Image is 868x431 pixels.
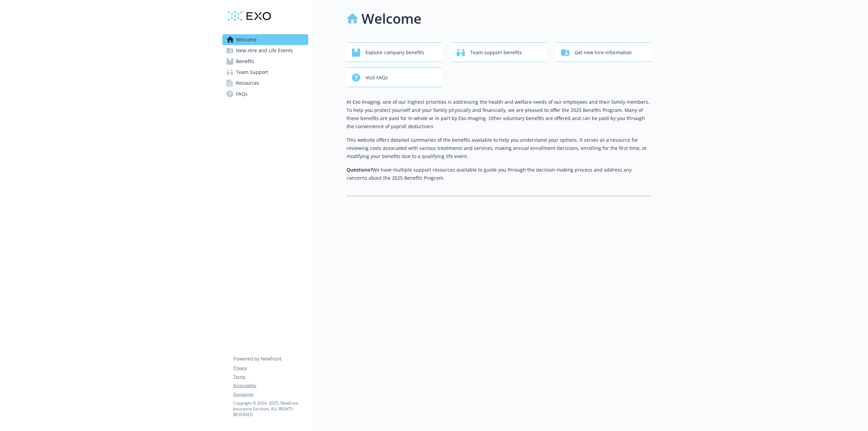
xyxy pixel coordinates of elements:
a: Welcome [222,34,308,45]
span: Resources [236,78,259,89]
p: Copyright © 2024 - 2025 , Newfront Insurance Services, ALL RIGHTS RESERVED [233,400,308,417]
a: New Hire and Life Events [222,45,308,56]
span: Visit FAQs [366,71,388,84]
span: New Hire and Life Events [236,45,293,56]
strong: Questions? [347,166,372,173]
button: Team support benefits [451,42,547,62]
span: FAQs [236,89,248,99]
span: Team support benefits [470,46,522,59]
a: Accessibility [233,383,308,389]
a: Resources [222,78,308,89]
a: FAQs [222,89,308,99]
button: Get new hire information [556,42,651,62]
h1: Welcome [361,8,421,29]
span: Explore company benefits [366,46,424,59]
button: Explore company benefits [347,42,442,62]
a: Terms [233,374,308,380]
p: We have multiple support resources available to guide you through the decision-making process and... [347,166,651,182]
span: Get new hire information [575,46,632,59]
a: Benefits [222,56,308,67]
p: At Exo Imaging, one of our highest priorities is addressing the health and welfare needs of our e... [347,98,651,131]
span: Welcome [236,34,257,45]
p: This website offers detailed summaries of the benefits available to help you understand your opti... [347,136,651,160]
a: Privacy [233,365,308,371]
a: Disclaimer [233,391,308,397]
button: Visit FAQs [347,67,442,87]
span: Benefits [236,56,254,67]
span: Team Support [236,67,268,78]
a: Team Support [222,67,308,78]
